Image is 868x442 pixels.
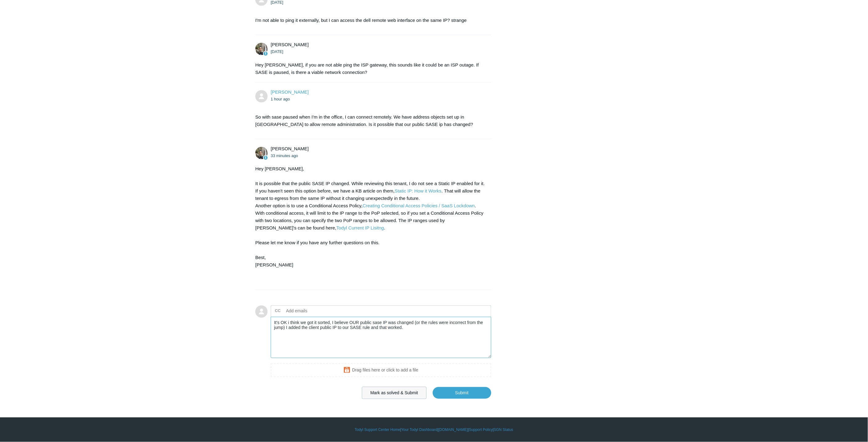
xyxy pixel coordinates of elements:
[363,203,475,209] a: Creating Conditional Access Policies / SaaS Lockdown
[271,89,309,95] a: [PERSON_NAME]
[355,427,400,433] a: Todyl Support Center Home
[255,427,613,433] div: | | | |
[255,17,485,24] p: I'm not able to ping it externally, but I can access the dell remote web interface on the same IP...
[275,306,281,316] label: CC
[433,387,491,399] input: Submit
[284,306,350,316] input: Add emails
[362,387,427,399] button: Mark as solved & Submit
[271,97,290,101] time: 10/14/2025, 11:22
[336,225,384,231] a: Todyl Current IP Lisitng
[395,189,441,194] a: Static IP: How it Works
[255,165,485,284] div: Hey [PERSON_NAME], It is possible that the public SASE IP changed. While reviewing this tenant, I...
[255,113,485,128] p: So with sase paused when I'm in the office, I can connect remotely. We have address objects set u...
[469,427,493,433] a: Support Policy
[255,61,485,76] div: Hey [PERSON_NAME], if you are not able ping the ISP gateway, this sounds like it could be an ISP ...
[401,427,437,433] a: Your Todyl Dashboard
[271,153,298,158] time: 10/14/2025, 12:24
[271,42,309,47] span: Michael Tjader
[271,49,283,54] time: 10/13/2025, 11:56
[271,89,309,95] span: Ali Zahir
[494,427,513,433] a: SGN Status
[438,427,468,433] a: [DOMAIN_NAME]
[271,146,309,151] span: Michael Tjader
[271,317,491,359] textarea: Add your reply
